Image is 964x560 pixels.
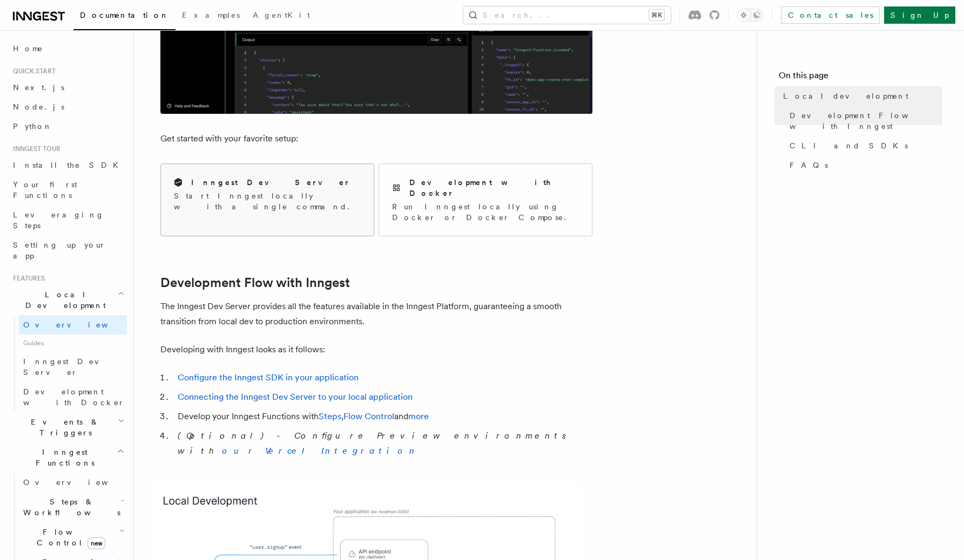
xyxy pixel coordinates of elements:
[13,83,64,92] span: Next.js
[160,131,592,146] p: Get started with your favorite setup:
[19,527,119,548] span: Flow Control
[9,117,127,136] a: Python
[9,235,127,265] a: Setting up your app
[9,285,127,315] button: Local Development
[9,67,56,76] span: Quick start
[9,315,127,412] div: Local Development
[13,122,52,131] span: Python
[9,416,118,438] span: Events & Triggers
[13,161,125,169] span: Install the SDK
[160,275,350,290] a: Development Flow with Inngest
[343,411,394,421] a: Flow Control
[174,409,592,424] li: Develop your Inngest Functions with , and
[23,320,134,329] span: Overview
[13,180,77,200] span: Your first Functions
[9,155,127,175] a: Install the SDK
[23,387,125,407] span: Development with Docker
[9,205,127,235] a: Leveraging Steps
[779,86,942,106] a: Local development
[9,447,117,468] span: Inngest Functions
[649,10,664,21] kbd: ⌘K
[392,201,579,223] p: Run Inngest locally using Docker or Docker Compose.
[19,496,120,518] span: Steps & Workflows
[13,43,43,54] span: Home
[783,91,908,101] span: Local development
[178,392,413,402] a: Connecting the Inngest Dev Server to your local application
[19,522,127,552] button: Flow Controlnew
[80,11,169,19] span: Documentation
[160,163,374,236] a: Inngest Dev ServerStart Inngest locally with a single command.
[87,537,105,549] span: new
[408,411,429,421] a: more
[9,274,45,283] span: Features
[790,110,942,132] span: Development Flow with Inngest
[9,442,127,473] button: Inngest Functions
[178,372,359,383] a: Configure the Inngest SDK in your application
[73,3,176,30] a: Documentation
[785,106,942,136] a: Development Flow with Inngest
[790,160,828,170] span: FAQs
[160,342,592,357] p: Developing with Inngest looks as it follows:
[409,177,579,199] h2: Development with Docker
[191,177,350,188] h2: Inngest Dev Server
[174,190,361,212] p: Start Inngest locally with a single command.
[19,352,127,382] a: Inngest Dev Server
[222,446,419,456] a: our Vercel Integration
[785,155,942,175] a: FAQs
[23,357,116,377] span: Inngest Dev Server
[176,3,246,29] a: Examples
[319,411,341,421] a: Steps
[246,3,316,29] a: AgentKit
[19,315,127,334] a: Overview
[19,492,127,522] button: Steps & Workflows
[9,145,60,153] span: Inngest tour
[379,163,592,236] a: Development with DockerRun Inngest locally using Docker or Docker Compose.
[884,6,955,24] a: Sign Up
[9,175,127,205] a: Your first Functions
[13,103,64,111] span: Node.js
[253,11,310,19] span: AgentKit
[9,412,127,442] button: Events & Triggers
[9,289,118,311] span: Local Development
[23,478,134,487] span: Overview
[779,69,942,86] h4: On this page
[463,6,671,24] button: Search...⌘K
[19,382,127,412] a: Development with Docker
[178,431,572,456] em: (Optional) - Configure Preview environments with
[781,6,880,24] a: Contact sales
[9,78,127,97] a: Next.js
[737,9,763,22] button: Toggle dark mode
[9,39,127,58] a: Home
[160,299,592,329] p: The Inngest Dev Server provides all the features available in the Inngest Platform, guaranteeing ...
[785,136,942,155] a: CLI and SDKs
[13,210,104,230] span: Leveraging Steps
[182,11,240,19] span: Examples
[19,473,127,492] a: Overview
[13,241,106,260] span: Setting up your app
[790,140,908,151] span: CLI and SDKs
[19,334,127,352] span: Guides
[9,97,127,117] a: Node.js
